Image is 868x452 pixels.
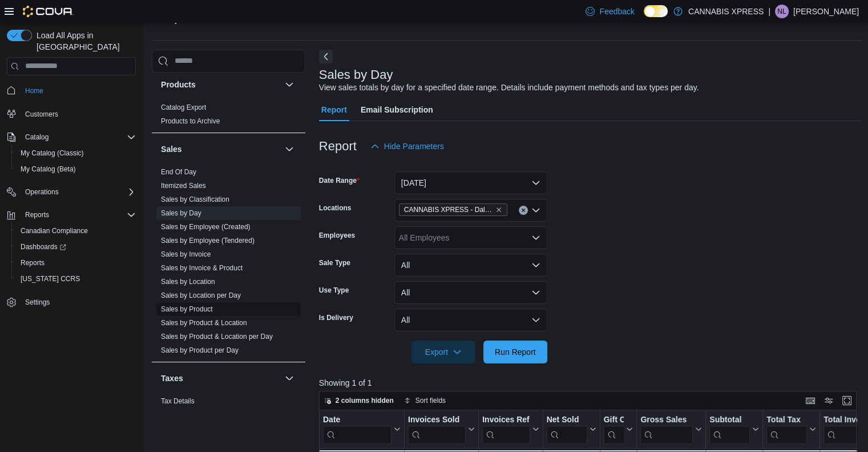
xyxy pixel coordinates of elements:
button: Reports [11,255,140,271]
span: Home [25,86,43,95]
button: Remove CANNABIS XPRESS - Dalhousie (William Street) from selection in this group [495,206,502,213]
a: Products to Archive [161,117,220,125]
button: Catalog [21,130,53,144]
a: Sales by Product & Location [161,319,247,327]
div: Nathan Lawlor [775,5,789,18]
img: Cova [23,6,74,17]
span: Settings [25,298,50,307]
button: My Catalog (Classic) [11,145,140,161]
button: Products [161,79,280,90]
span: Export [418,341,469,363]
input: Dark Mode [644,5,668,17]
a: Sales by Day [161,209,201,217]
a: Catalog Export [161,103,206,111]
button: Sales [161,143,280,155]
div: Invoices Sold [408,414,466,443]
button: Operations [2,184,140,200]
a: Sales by Employee (Tendered) [161,237,255,245]
div: Total Tax [766,414,807,443]
span: Sales by Classification [161,195,229,204]
p: Showing 1 of 1 [319,377,862,389]
span: 2 columns hidden [336,396,394,405]
a: Dashboards [11,239,140,255]
a: Sales by Product per Day [161,346,239,354]
button: Export [411,341,475,363]
span: Sales by Day [161,209,201,218]
div: Net Sold [546,414,587,425]
a: Sales by Classification [161,195,229,203]
button: All [394,254,547,277]
button: Operations [21,185,63,199]
span: Sales by Location per Day [161,291,241,300]
button: Display options [822,394,835,407]
div: Date [323,414,391,425]
div: Gross Sales [640,414,693,425]
span: CANNABIS XPRESS - Dalhousie ([PERSON_NAME][GEOGRAPHIC_DATA]) [404,204,493,215]
span: Sales by Invoice & Product [161,263,243,273]
label: Sale Type [319,258,350,267]
div: Total Tax [766,414,807,425]
span: Sales by Product & Location [161,318,247,327]
a: [US_STATE] CCRS [16,272,84,286]
span: My Catalog (Beta) [21,165,76,174]
label: Is Delivery [319,313,353,322]
span: Operations [25,187,59,197]
button: Enter fullscreen [840,394,854,407]
p: [PERSON_NAME] [793,5,859,18]
span: My Catalog (Beta) [16,162,136,176]
div: Gift Card Sales [603,414,624,443]
button: Products [282,78,296,91]
span: Sales by Product per Day [161,346,239,355]
button: Clear input [519,206,528,215]
button: Date [323,414,401,443]
button: Total Tax [766,414,816,443]
button: Sort fields [399,394,450,407]
label: Date Range [319,176,360,185]
nav: Complex example [7,78,136,341]
button: Hide Parameters [366,135,449,158]
span: Washington CCRS [16,272,136,286]
button: Keyboard shortcuts [804,394,817,407]
button: Reports [21,208,54,222]
span: Sort fields [415,396,446,405]
p: | [768,5,770,18]
span: My Catalog (Classic) [21,149,84,158]
span: Sales by Product & Location per Day [161,332,273,341]
span: My Catalog (Classic) [16,146,136,160]
button: Open list of options [531,233,540,242]
a: Canadian Compliance [16,224,92,238]
h3: Sales by Day [319,68,393,82]
button: Settings [2,294,140,310]
span: Canadian Compliance [21,226,88,235]
span: Dark Mode [644,17,644,18]
span: Reports [25,210,49,219]
span: Run Report [495,346,536,358]
a: My Catalog (Classic) [16,146,88,160]
label: Employees [319,231,355,240]
button: [US_STATE] CCRS [11,271,140,287]
span: Customers [25,110,58,119]
h3: Sales [161,143,182,155]
h3: Report [319,139,357,153]
button: Canadian Compliance [11,223,140,239]
span: Dashboards [16,240,136,254]
span: Catalog [21,130,136,144]
button: Reports [2,207,140,223]
span: Load All Apps in [GEOGRAPHIC_DATA] [32,30,136,53]
div: Invoices Sold [408,414,466,425]
button: Sales [282,142,296,156]
span: Operations [21,185,136,199]
a: Reports [16,256,49,270]
span: Reports [16,256,136,270]
span: Tax Details [161,397,195,406]
a: Sales by Product [161,305,213,313]
span: Sales by Product [161,305,213,314]
span: Report [321,98,347,121]
button: Subtotal [709,414,759,443]
button: Open list of options [531,206,540,215]
span: Sales by Location [161,277,215,286]
a: Itemized Sales [161,182,206,190]
button: All [394,309,547,331]
label: Use Type [319,286,349,295]
a: End Of Day [161,168,196,176]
